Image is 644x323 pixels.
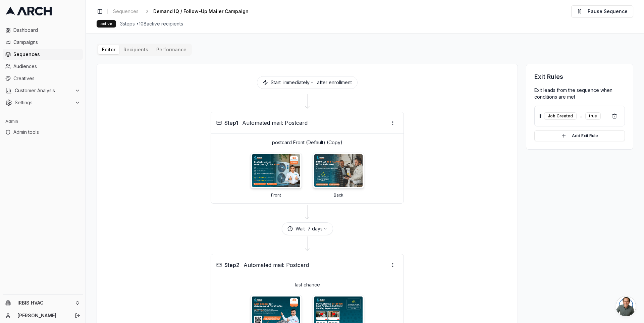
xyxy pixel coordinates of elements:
button: Performance [152,45,191,54]
button: IRBIS HVAC [3,298,83,308]
p: Front [271,193,281,198]
h3: Exit Rules [534,72,625,82]
span: Wait [296,225,305,232]
span: Dashboard [13,27,80,34]
a: Sequences [3,49,83,60]
div: Admin [3,116,83,127]
span: IRBIS HVAC [17,300,72,306]
p: Exit leads from the sequence when conditions are met [534,87,625,100]
a: Sequences [110,7,141,16]
span: Automated mail: Postcard [244,261,309,269]
a: Creatives [3,73,83,84]
span: Settings [15,99,72,106]
a: [PERSON_NAME] [17,312,67,319]
a: Campaigns [3,37,83,48]
div: active [97,20,116,28]
img: postcard Front (Default) (Copy) - Back [314,154,363,187]
span: Sequences [113,8,139,15]
div: true [585,112,601,120]
span: Customer Analysis [15,87,72,94]
span: Automated mail: Postcard [242,119,308,127]
a: Admin tools [3,127,83,138]
span: Demand IQ / Follow-Up Mailer Campaign [153,8,249,15]
span: = [579,113,583,119]
span: If [539,113,541,119]
div: Start after enrollment [257,76,358,89]
span: Step 1 [224,119,238,127]
button: Add Exit Rule [534,130,625,141]
span: Campaigns [13,39,80,46]
span: Creatives [13,75,80,82]
img: postcard Front (Default) (Copy) - Front [252,154,300,187]
button: Log out [73,311,82,320]
button: Pause Sequence [571,5,633,17]
a: Audiences [3,61,83,72]
button: Customer Analysis [3,85,83,96]
p: last chance [216,281,398,288]
button: immediately [283,79,314,86]
div: Open chat [616,296,636,316]
p: Back [334,193,343,198]
button: 7 days [308,225,327,232]
span: Admin tools [13,129,80,136]
button: Settings [3,97,83,108]
p: postcard Front (Default) (Copy) [216,139,398,146]
div: Job Created [544,112,577,120]
span: Step 2 [224,261,239,269]
span: Audiences [13,63,80,70]
span: Sequences [13,51,80,58]
span: 3 steps • 108 active recipients [120,20,183,27]
nav: breadcrumb [110,7,259,16]
button: Recipients [119,45,152,54]
a: Dashboard [3,25,83,36]
button: Editor [98,45,119,54]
